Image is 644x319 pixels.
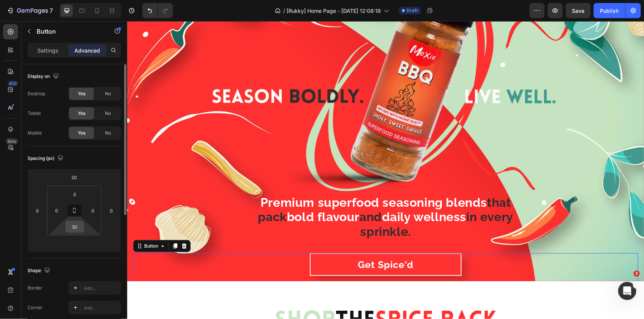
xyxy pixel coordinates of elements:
[105,130,111,136] span: No
[283,7,285,15] span: /
[566,3,591,18] button: Save
[232,189,255,203] strong: and
[28,71,60,82] div: Display on
[15,221,32,228] div: Button
[600,7,619,15] div: Publish
[84,285,119,292] div: Add...
[28,110,41,117] div: Tablet
[28,130,42,136] div: Mobile
[84,305,119,311] div: Add...
[67,172,82,183] input: 20
[28,90,45,97] div: Desktop
[28,285,42,291] div: Border
[572,8,585,14] span: Save
[131,174,384,203] strong: that pack
[105,110,111,117] span: No
[142,3,173,18] div: Undo/Redo
[594,3,626,18] button: Publish
[287,7,381,15] span: [Rukky] Home Page - [DATE] 12:08:18
[74,46,100,54] p: Advanced
[105,90,111,97] span: No
[37,46,59,54] p: Settings
[407,7,418,14] span: Draft
[32,286,485,314] h2: The
[618,282,636,300] iframe: Intercom live chat
[67,189,82,200] input: 0px
[233,189,387,217] strong: in every sprinkle.
[133,174,360,188] strong: Premium superfood seasoning blends
[78,90,85,97] span: Yes
[49,6,53,15] p: 7
[7,81,18,87] div: 450
[51,205,62,216] input: 0px
[67,221,82,232] input: 30px
[28,304,43,311] div: Corner
[255,189,339,203] strong: daily wellness
[634,271,640,277] span: 2
[67,238,82,249] input: auto
[28,153,65,164] div: Spacing (px)
[160,189,232,203] strong: bold flavour
[148,289,208,311] span: Shop
[106,205,117,216] input: 0
[78,130,85,136] span: Yes
[248,289,370,311] span: Spice Rack
[3,3,56,18] button: 7
[6,138,18,144] div: Beta
[183,232,334,255] button: <p><span style="color:#FFFFFF;">Get Spice'd</span></p>
[32,205,43,216] input: 0
[37,27,101,36] p: Button
[28,266,52,276] div: Shape
[78,110,85,117] span: Yes
[231,238,286,249] span: Get Spice'd
[87,205,99,216] input: 0px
